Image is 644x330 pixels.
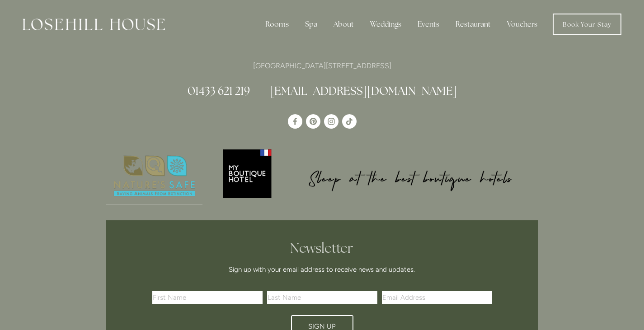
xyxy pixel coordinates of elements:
a: Pinterest [306,114,320,129]
div: Spa [298,15,324,33]
p: [GEOGRAPHIC_DATA][STREET_ADDRESS] [106,60,538,72]
a: TikTok [342,114,357,129]
img: Nature's Safe - Logo [106,148,203,205]
a: Book Your Stay [553,14,621,35]
p: Sign up with your email address to receive news and updates. [155,264,489,275]
h2: Newsletter [155,240,489,256]
input: First Name [152,291,263,304]
div: About [326,15,361,33]
img: My Boutique Hotel - Logo [218,148,538,198]
div: Restaurant [448,15,498,33]
a: Instagram [324,114,338,129]
a: Vouchers [500,15,545,33]
div: Weddings [363,15,409,33]
div: Rooms [258,15,296,33]
div: Events [410,15,447,33]
input: Last Name [267,291,377,304]
a: 01433 621 219 [188,84,250,98]
a: Losehill House Hotel & Spa [288,114,302,129]
a: [EMAIL_ADDRESS][DOMAIN_NAME] [270,84,457,98]
input: Email Address [382,291,492,304]
img: Losehill House [23,19,165,30]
